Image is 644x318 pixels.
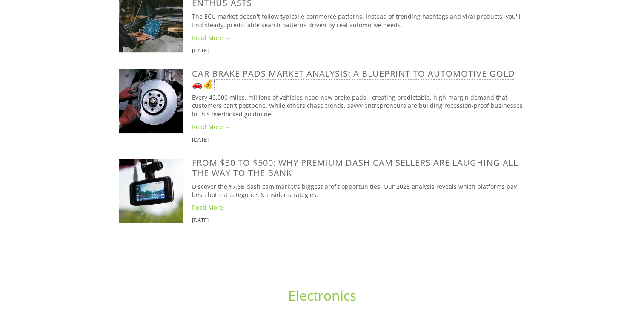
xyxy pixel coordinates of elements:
[192,182,526,199] p: Discover the $7.6B dash cam market's biggest profit opportunities. Our 2025 analysis reveals whic...
[192,34,526,42] a: Read More →
[119,69,183,133] img: Car Brake Pads Market Analysis: A Blueprint to Automotive Gold 🚗💰
[288,286,356,304] a: Electronics
[192,203,526,212] a: Read More →
[192,216,209,224] time: [DATE]
[119,158,192,223] a: From $30 to $500: Why Premium Dash Cam Sellers Are Laughing All the Way to the Bank
[192,46,209,54] time: [DATE]
[192,136,209,143] time: [DATE]
[192,12,526,29] p: The ECU market doesn't follow typical e-commerce patterns. Instead of trending hashtags and viral...
[192,123,526,131] a: Read More →
[192,68,515,90] a: Car Brake Pads Market Analysis: A Blueprint to Automotive Gold 🚗💰
[119,69,192,133] a: Car Brake Pads Market Analysis: A Blueprint to Automotive Gold 🚗💰
[192,157,518,179] a: From $30 to $500: Why Premium Dash Cam Sellers Are Laughing All the Way to the Bank
[119,158,183,223] img: From $30 to $500: Why Premium Dash Cam Sellers Are Laughing All the Way to the Bank
[192,93,526,119] p: Every 40,000 miles, millions of vehicles need new brake pads—creating predictable, high-margin de...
